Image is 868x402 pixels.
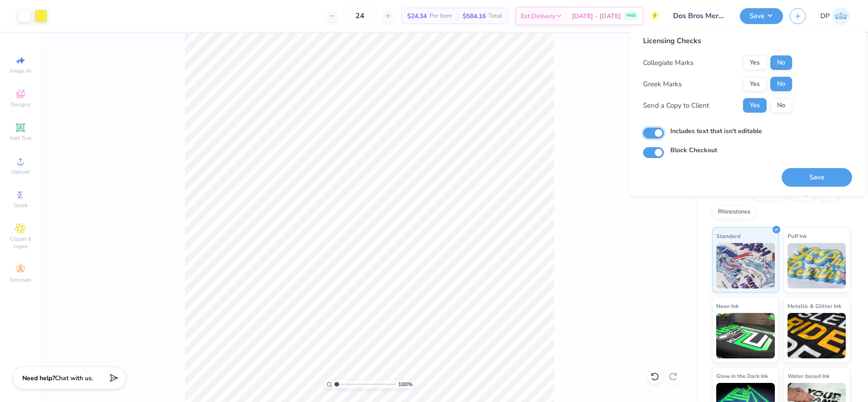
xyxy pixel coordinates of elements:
[463,11,486,21] span: $584.16
[788,301,841,311] span: Metallic & Glitter Ink
[782,168,852,187] button: Save
[666,7,733,25] input: Untitled Design
[643,35,792,46] div: Licensing Checks
[788,243,846,288] img: Puff Ink
[770,98,792,113] button: No
[740,8,783,24] button: Save
[670,145,717,155] label: Block Checkout
[342,8,378,24] input: – –
[770,77,792,91] button: No
[10,276,31,283] span: Decorate
[10,101,30,108] span: Designs
[743,98,767,113] button: Yes
[670,126,762,136] label: Includes text that isn't editable
[643,58,693,68] div: Collegiate Marks
[22,374,55,382] strong: Need help?
[10,67,31,74] span: Image AI
[716,243,775,288] img: Standard
[788,313,846,358] img: Metallic & Glitter Ink
[407,11,427,21] span: $24.34
[429,11,452,21] span: Per Item
[10,134,31,142] span: Add Text
[521,11,555,21] span: Est. Delivery
[572,11,621,21] span: [DATE] - [DATE]
[820,7,850,25] a: DP
[832,7,850,25] img: Darlene Padilla
[770,55,792,70] button: No
[14,202,28,209] span: Greek
[712,205,756,219] div: Rhinestones
[716,231,740,241] span: Standard
[5,235,36,250] span: Clipart & logos
[398,380,413,388] span: 100 %
[626,13,636,19] span: FREE
[643,100,709,111] div: Send a Copy to Client
[820,11,830,21] span: DP
[716,313,775,358] img: Neon Ink
[643,79,682,89] div: Greek Marks
[11,168,30,175] span: Upload
[788,371,829,381] span: Water based Ink
[489,11,502,21] span: Total
[788,231,807,241] span: Puff Ink
[716,301,738,311] span: Neon Ink
[716,371,768,381] span: Glow in the Dark Ink
[743,55,767,70] button: Yes
[743,77,767,91] button: Yes
[55,374,93,382] span: Chat with us.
